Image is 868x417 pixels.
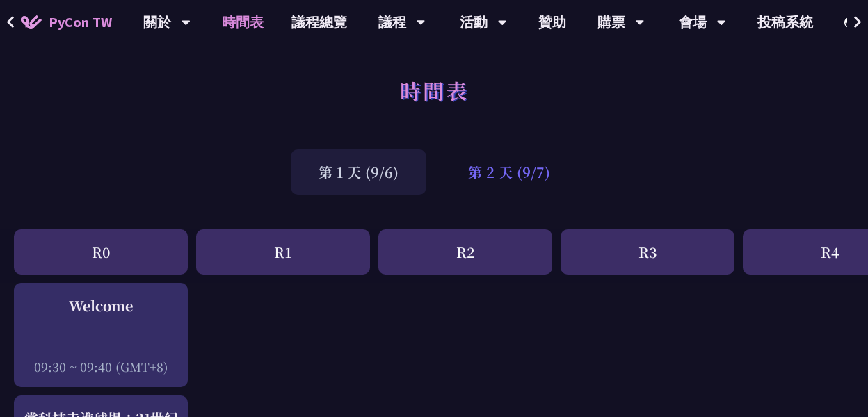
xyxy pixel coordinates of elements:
[400,69,469,111] h1: 時間表
[14,229,188,275] div: R0
[844,17,858,28] img: Locale Icon
[378,229,552,275] div: R2
[196,229,370,275] div: R1
[21,358,181,375] div: 09:30 ~ 09:40 (GMT+8)
[21,295,181,316] div: Welcome
[49,12,112,33] span: PyCon TW
[291,149,426,195] div: 第 1 天 (9/6)
[561,229,734,275] div: R3
[7,5,126,40] a: PyCon TW
[440,149,578,195] div: 第 2 天 (9/7)
[21,15,42,29] img: Home icon of PyCon TW 2025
